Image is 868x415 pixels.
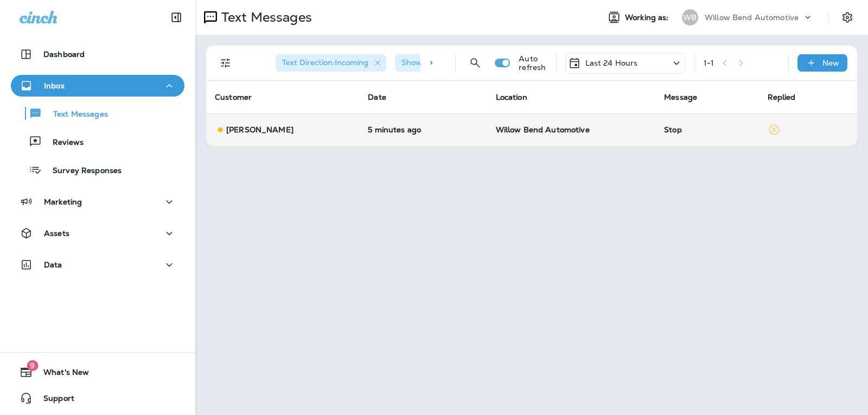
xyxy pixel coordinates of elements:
span: Support [33,394,74,407]
div: Text Direction:Incoming [276,54,386,72]
button: Filters [215,52,237,74]
p: Data [44,260,62,269]
button: Text Messages [11,102,184,125]
p: Survey Responses [42,166,122,176]
span: Text Direction : Incoming [282,58,368,67]
button: Inbox [11,75,184,97]
span: Date [368,92,386,102]
button: Search Messages [464,52,486,74]
span: Replied [768,92,796,102]
p: Marketing [44,197,82,206]
p: Oct 6, 2025 10:15 AM [368,125,478,134]
button: 9What's New [11,361,184,383]
p: Assets [44,229,69,238]
div: 1 - 1 [704,59,714,67]
button: Settings [838,8,857,27]
p: New [822,59,839,67]
p: Willow Bend Automotive [705,13,799,22]
span: Location [496,92,527,102]
button: Survey Responses [11,158,184,181]
span: Customer [215,92,252,102]
p: Inbox [44,81,65,90]
button: Assets [11,222,184,244]
p: Text Messages [217,9,312,25]
div: WB [682,9,698,25]
span: Willow Bend Automotive [496,125,590,135]
p: Auto refresh [519,54,547,72]
button: Collapse Sidebar [161,7,192,28]
div: Show Start/Stop/Unsubscribe:true [395,54,550,72]
button: Dashboard [11,43,184,65]
p: Text Messages [42,110,108,120]
button: Marketing [11,191,184,213]
p: Dashboard [43,50,85,59]
span: Show Start/Stop/Unsubscribe : true [401,58,532,67]
p: Reviews [42,138,84,148]
span: 9 [27,360,38,371]
button: Data [11,254,184,276]
button: Support [11,387,184,409]
span: Message [664,92,697,102]
p: Last 24 Hours [585,59,638,67]
div: Stop [664,125,750,134]
button: Reviews [11,130,184,153]
span: What's New [33,368,89,381]
p: [PERSON_NAME] [226,125,293,134]
span: Working as: [625,13,671,22]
